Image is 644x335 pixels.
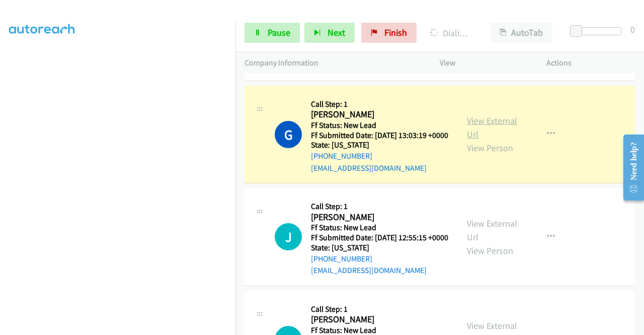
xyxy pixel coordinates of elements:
[311,223,448,233] h5: Ff Status: New Lead
[490,23,552,43] button: AutoTab
[311,304,448,314] h5: Call Step: 1
[311,233,448,243] h5: Ff Submitted Date: [DATE] 12:55:15 +0000
[311,254,372,263] a: [PHONE_NUMBER]
[245,57,422,69] p: Company Information
[311,109,445,120] h2: [PERSON_NAME]
[630,23,635,36] div: 0
[361,23,417,43] a: Finish
[311,243,448,253] h5: State: [US_STATE]
[467,245,513,256] a: View Person
[275,121,302,148] h1: G
[311,314,445,325] h2: [PERSON_NAME]
[430,26,472,40] p: Dialing [PERSON_NAME]
[311,130,448,141] h5: Ff Submitted Date: [DATE] 13:03:19 +0000
[304,23,355,43] button: Next
[384,27,407,38] span: Finish
[467,115,517,140] a: View External Url
[311,120,448,130] h5: Ff Status: New Lead
[311,202,448,212] h5: Call Step: 1
[328,27,345,38] span: Next
[275,223,302,250] h1: J
[268,27,290,38] span: Pause
[311,265,427,275] a: [EMAIL_ADDRESS][DOMAIN_NAME]
[311,140,448,150] h5: State: [US_STATE]
[311,212,445,223] h2: [PERSON_NAME]
[467,142,513,154] a: View Person
[575,27,621,35] div: Delay between calls (in seconds)
[440,57,528,69] p: View
[275,223,302,250] div: The call is yet to be attempted
[546,57,635,69] p: Actions
[467,218,517,243] a: View External Url
[615,127,644,208] iframe: Resource Center
[245,23,300,43] a: Pause
[311,163,427,173] a: [EMAIL_ADDRESS][DOMAIN_NAME]
[311,151,372,161] a: [PHONE_NUMBER]
[311,99,448,109] h5: Call Step: 1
